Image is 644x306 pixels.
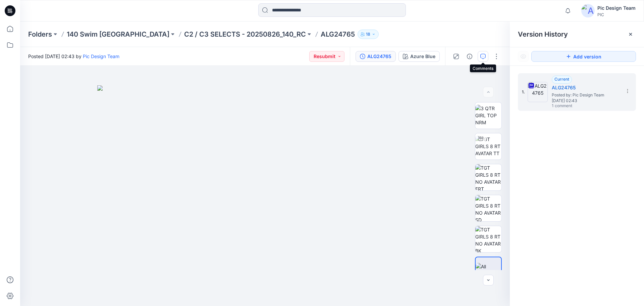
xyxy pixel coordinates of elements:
[83,53,119,59] a: Pic Design Team
[597,4,636,12] div: Pic Design Team
[518,51,529,62] button: Show Hidden Versions
[321,30,355,39] p: ALG24765
[597,12,636,17] div: PIC
[367,53,391,60] div: ALG24765
[518,30,568,38] span: Version History
[28,30,52,39] a: Folders
[358,30,379,39] button: 18
[552,103,599,109] span: 1 comment
[356,51,396,62] button: ALG24765
[522,89,525,95] span: 1.
[581,4,595,17] img: avatar
[475,105,501,126] img: 3 QTR GIRL TOP NRM
[552,98,619,103] span: [DATE] 02:43
[475,226,501,252] img: TGT GIRLS 8 RT NO AVATAR BK
[554,77,569,82] span: Current
[475,136,501,157] img: TGT GIRLS 8 RT AVATAR TT
[184,30,306,39] a: C2 / C3 SELECTS - 20250826_140_RC
[528,82,548,102] img: ALG24765
[475,195,501,221] img: TGT GIRLS 8 RT NO AVATAR SD
[628,32,633,37] button: Close
[531,51,636,62] button: Add version
[67,30,169,39] a: 140 Swim [GEOGRAPHIC_DATA]
[552,92,619,98] span: Posted by: Pic Design Team
[410,53,435,60] div: Azure Blue
[475,164,501,190] img: TGT GIRLS 8 RT NO AVATAR FRT
[28,53,119,60] span: Posted [DATE] 02:43 by
[552,84,619,92] h5: ALG24765
[366,31,370,38] p: 18
[476,263,501,277] img: All colorways
[398,51,440,62] button: Azure Blue
[464,51,475,62] button: Details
